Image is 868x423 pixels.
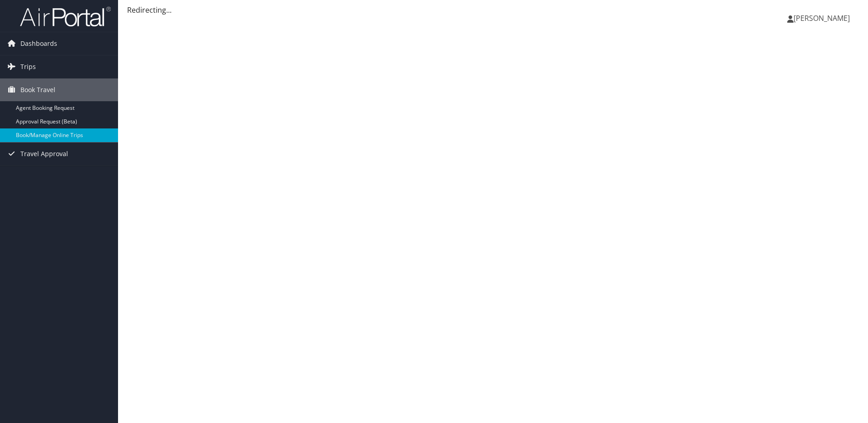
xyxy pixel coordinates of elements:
[20,79,55,101] span: Book Travel
[20,55,36,78] span: Trips
[127,5,859,15] div: Redirecting...
[20,6,111,27] img: airportal-logo.png
[20,32,57,55] span: Dashboards
[20,143,68,165] span: Travel Approval
[794,13,850,23] span: [PERSON_NAME]
[787,5,859,32] a: [PERSON_NAME]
